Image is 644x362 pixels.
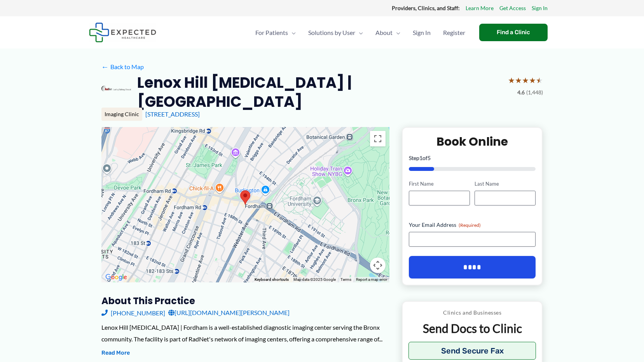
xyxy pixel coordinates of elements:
[101,108,142,121] div: Imaging Clinic
[255,277,289,282] button: Keyboard shortcuts
[370,131,386,146] button: Toggle fullscreen view
[529,73,536,87] span: ★
[293,277,336,282] span: Map data ©2025 Google
[101,295,389,307] h3: About this practice
[408,342,536,360] button: Send Secure Fax
[356,277,387,282] a: Report a map error
[89,23,156,42] img: Expected Healthcare Logo - side, dark font, small
[437,19,471,46] a: Register
[515,73,522,87] span: ★
[101,307,165,318] a: [PHONE_NUMBER]
[475,180,536,188] label: Last Name
[419,155,422,161] span: 1
[369,19,407,46] a: AboutMenu Toggle
[302,19,369,46] a: Solutions by UserMenu Toggle
[409,134,536,149] h2: Book Online
[508,73,515,87] span: ★
[392,5,460,11] strong: Providers, Clinics, and Staff:
[355,19,363,46] span: Menu Toggle
[145,110,200,118] a: [STREET_ADDRESS]
[103,272,129,282] a: Open this area in Google Maps (opens a new window)
[101,348,130,358] button: Read More
[101,61,144,73] a: ←Back to Map
[249,19,302,46] a: For PatientsMenu Toggle
[526,87,543,97] span: (1,448)
[288,19,296,46] span: Menu Toggle
[522,73,529,87] span: ★
[370,258,386,273] button: Map camera controls
[408,308,536,318] p: Clinics and Businesses
[532,3,548,13] a: Sign In
[308,19,355,46] span: Solutions by User
[536,73,543,87] span: ★
[459,222,481,228] span: (Required)
[103,272,129,282] img: Google
[443,19,465,46] span: Register
[409,155,536,161] p: Step of
[249,19,471,46] nav: Primary Site Navigation
[479,24,548,41] a: Find a Clinic
[393,19,400,46] span: Menu Toggle
[407,19,437,46] a: Sign In
[408,321,536,336] p: Send Docs to Clinic
[255,19,288,46] span: For Patients
[137,73,502,111] h2: Lenox Hill [MEDICAL_DATA] | [GEOGRAPHIC_DATA]
[340,277,351,282] a: Terms (opens in new tab)
[499,3,526,13] a: Get Access
[101,322,389,345] div: Lenox Hill [MEDICAL_DATA] | Fordham is a well-established diagnostic imaging center serving the B...
[409,180,470,188] label: First Name
[375,19,393,46] span: About
[409,221,536,229] label: Your Email Address
[466,3,494,13] a: Learn More
[517,87,525,97] span: 4.6
[428,155,431,161] span: 5
[413,19,431,46] span: Sign In
[168,307,290,318] a: [URL][DOMAIN_NAME][PERSON_NAME]
[101,63,109,70] span: ←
